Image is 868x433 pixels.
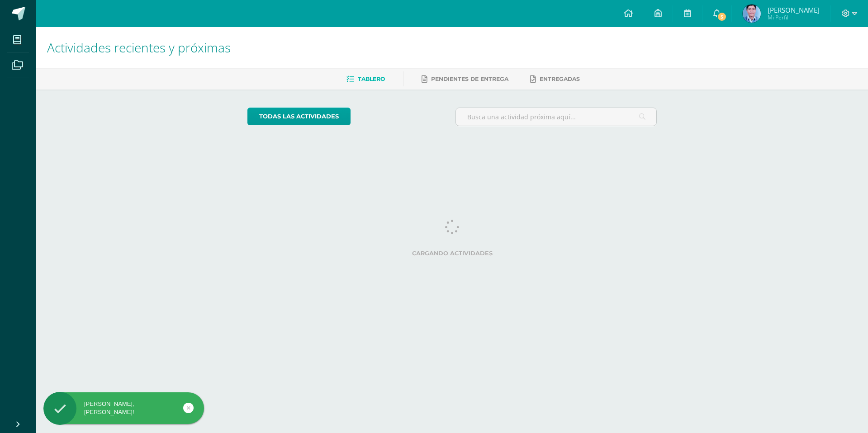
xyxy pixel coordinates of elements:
[431,75,508,82] span: Pendientes de entrega
[768,5,820,14] span: [PERSON_NAME]
[743,5,761,23] img: 2831f3331a3cbb0491b6731354618ec6.png
[456,108,656,126] input: Busca una actividad próxima aquí...
[540,75,580,82] span: Entregadas
[43,400,204,416] div: [PERSON_NAME], [PERSON_NAME]!
[47,39,231,56] span: Actividades recientes y próximas
[247,108,351,125] a: todas las Actividades
[530,72,580,86] a: Entregadas
[768,14,820,21] span: Mi Perfil
[346,72,385,86] a: Tablero
[717,12,727,22] span: 5
[247,250,657,257] label: Cargando actividades
[358,75,385,82] span: Tablero
[422,72,508,86] a: Pendientes de entrega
